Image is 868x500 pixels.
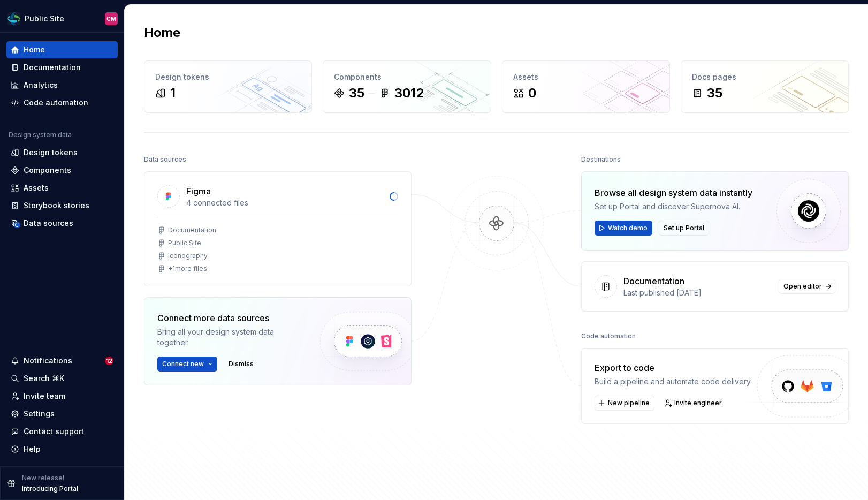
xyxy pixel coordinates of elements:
div: 3012 [394,85,424,102]
a: Figma4 connected filesDocumentationPublic SiteIconography+1more files [144,171,412,286]
a: Docs pages35 [681,60,849,113]
button: Contact support [6,423,118,440]
button: Connect new [157,357,217,372]
div: Design system data [9,131,72,139]
div: Analytics [24,80,58,90]
div: Iconography [168,252,208,260]
div: Data sources [24,218,73,229]
img: f6f21888-ac52-4431-a6ea-009a12e2bf23.png [7,12,20,25]
a: Code automation [6,94,118,111]
div: Contact support [24,426,84,437]
div: 35 [707,85,722,102]
a: Open editor [779,279,835,294]
div: Browse all design system data instantly [595,186,752,199]
div: Assets [513,72,659,82]
a: Storybook stories [6,197,118,214]
a: Invite team [6,388,118,405]
div: Invite team [24,391,65,401]
button: Search ⌘K [6,370,118,387]
span: Open editor [783,282,822,291]
p: New release! [22,474,64,482]
span: Dismiss [229,360,254,368]
span: Connect new [162,360,204,368]
a: Analytics [6,77,118,94]
button: Notifications12 [6,352,118,369]
div: Components [334,72,479,82]
a: Components [6,162,118,179]
button: Set up Portal [659,221,709,236]
p: Introducing Portal [22,484,78,493]
a: Settings [6,405,118,422]
div: Connect more data sources [157,312,302,324]
div: Documentation [168,226,216,234]
div: Export to code [595,361,752,374]
div: CM [106,14,116,23]
div: Set up Portal and discover Supernova AI. [595,201,752,212]
div: Storybook stories [24,200,89,211]
div: Components [24,165,71,176]
a: Data sources [6,215,118,232]
div: 35 [349,85,364,102]
span: New pipeline [608,399,650,407]
a: Assets0 [502,60,670,113]
div: Settings [24,408,55,419]
div: Home [24,44,45,55]
a: Design tokens1 [144,60,312,113]
div: Public Site [25,13,64,24]
span: Watch demo [608,224,648,232]
a: Assets [6,179,118,196]
a: Documentation [6,59,118,76]
a: Invite engineer [661,396,727,411]
h2: Home [144,24,180,41]
a: Design tokens [6,144,118,161]
div: Data sources [144,152,186,167]
div: Notifications [24,355,72,366]
button: Watch demo [595,221,652,236]
div: Design tokens [24,147,78,158]
span: Invite engineer [674,399,722,407]
button: Dismiss [224,357,258,372]
div: Documentation [24,62,81,73]
div: Search ⌘K [24,373,64,384]
div: 0 [528,85,536,102]
div: Public Site [168,239,201,247]
button: Help [6,441,118,458]
div: + 1 more files [168,264,207,273]
div: Last published [DATE] [623,287,772,298]
div: Build a pipeline and automate code delivery. [595,376,752,387]
button: New pipeline [595,396,654,411]
div: Figma [186,185,211,198]
span: Set up Portal [664,224,704,232]
div: Bring all your design system data together. [157,327,302,348]
div: Design tokens [155,72,301,82]
div: Documentation [623,275,684,287]
a: Components353012 [323,60,491,113]
a: Home [6,41,118,58]
span: 12 [105,357,113,365]
div: Code automation [24,97,88,108]
div: Code automation [581,329,636,344]
div: Docs pages [692,72,837,82]
button: Public SiteCM [2,7,122,30]
div: 4 connected files [186,198,383,208]
div: Destinations [581,152,621,167]
div: Assets [24,183,49,193]
div: 1 [170,85,176,102]
div: Help [24,444,41,454]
